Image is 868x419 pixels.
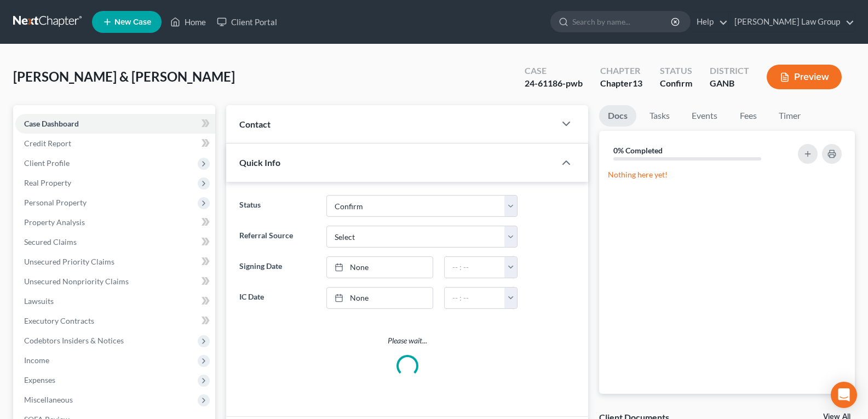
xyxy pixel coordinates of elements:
[710,77,749,90] div: GANB
[729,12,854,32] a: [PERSON_NAME] Law Group
[211,12,283,32] a: Client Portal
[445,288,505,308] input: -- : --
[24,336,124,345] span: Codebtors Insiders & Notices
[599,105,636,127] a: Docs
[641,105,679,127] a: Tasks
[24,139,71,148] span: Credit Report
[15,232,215,252] a: Secured Claims
[13,68,235,84] span: [PERSON_NAME] & [PERSON_NAME]
[15,134,215,153] a: Credit Report
[24,158,70,168] span: Client Profile
[327,257,433,278] a: None
[114,18,151,26] span: New Case
[24,178,71,187] span: Real Property
[234,195,320,217] label: Status
[710,65,749,77] div: District
[600,65,642,77] div: Chapter
[445,257,505,278] input: -- : --
[15,272,215,291] a: Unsecured Nonpriority Claims
[525,77,583,90] div: 24-61186-pwb
[234,226,320,248] label: Referral Source
[234,256,320,278] label: Signing Date
[234,287,320,309] label: IC Date
[24,119,79,128] span: Case Dashboard
[525,65,583,77] div: Case
[731,105,766,127] a: Fees
[660,77,692,90] div: Confirm
[683,105,726,127] a: Events
[24,257,114,266] span: Unsecured Priority Claims
[24,355,49,365] span: Income
[327,288,433,308] a: None
[239,157,280,168] span: Quick Info
[24,296,54,306] span: Lawsuits
[24,237,77,246] span: Secured Claims
[613,146,663,155] strong: 0% Completed
[633,78,642,88] span: 13
[15,114,215,134] a: Case Dashboard
[15,311,215,331] a: Executory Contracts
[24,198,87,207] span: Personal Property
[165,12,211,32] a: Home
[767,65,842,89] button: Preview
[691,12,728,32] a: Help
[15,291,215,311] a: Lawsuits
[572,12,672,32] input: Search by name...
[24,375,55,384] span: Expenses
[239,119,271,129] span: Contact
[15,213,215,232] a: Property Analysis
[24,395,73,404] span: Miscellaneous
[770,105,809,127] a: Timer
[600,77,642,90] div: Chapter
[15,252,215,272] a: Unsecured Priority Claims
[24,277,129,286] span: Unsecured Nonpriority Claims
[24,316,94,325] span: Executory Contracts
[831,382,857,408] div: Open Intercom Messenger
[660,65,692,77] div: Status
[24,217,85,227] span: Property Analysis
[239,335,575,346] p: Please wait...
[608,169,846,180] p: Nothing here yet!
